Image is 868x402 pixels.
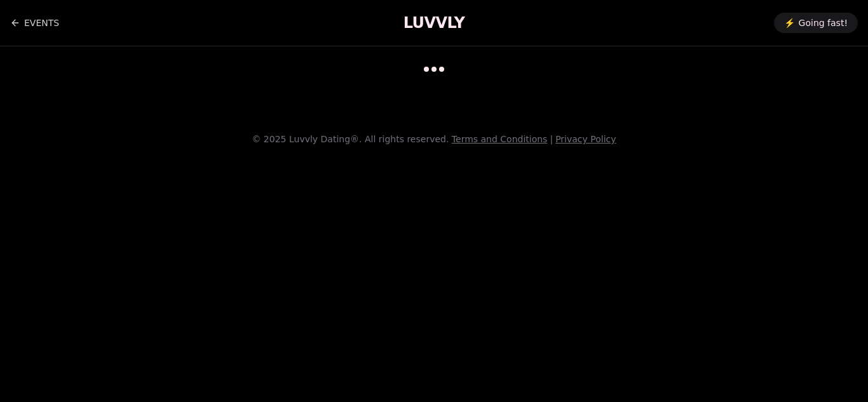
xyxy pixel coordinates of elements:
a: Back to events [10,10,59,36]
a: Terms and Conditions [452,134,548,144]
span: ⚡️ [784,17,795,29]
span: | [550,134,553,144]
span: Going fast! [799,17,848,29]
a: Privacy Policy [555,134,616,144]
a: LUVVLY [403,13,465,33]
